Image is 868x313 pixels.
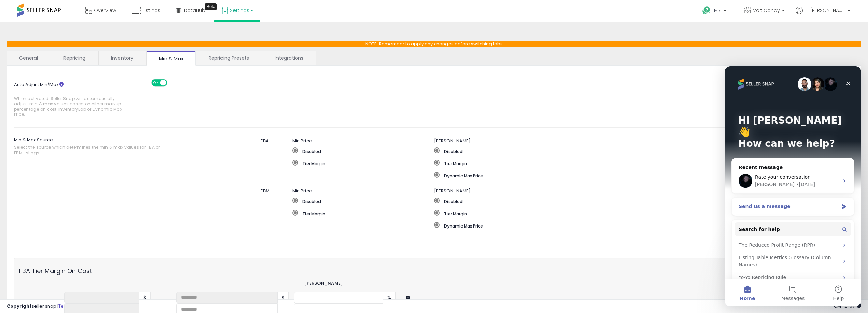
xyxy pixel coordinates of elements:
[7,51,51,65] a: General
[260,138,269,144] span: FBA
[14,96,126,117] span: When activated, Seller Snap will automatically adjust min & max values based on either markup per...
[143,7,160,14] span: Listings
[292,198,434,204] label: Disabled
[262,51,316,65] a: Integrations
[184,7,205,14] span: DataHub
[205,3,217,10] div: Tooltip anchor
[434,222,717,229] label: Dynamic Max Price
[434,138,471,144] span: [PERSON_NAME]
[147,51,196,66] a: Min & Max
[166,80,177,85] span: OFF
[304,280,343,287] label: [PERSON_NAME]
[139,292,151,303] span: $
[434,210,717,217] label: Tier Margin
[99,51,146,65] a: Inventory
[196,51,261,65] a: Repricing Presets
[712,8,722,14] span: Help
[753,7,780,14] span: Volt Candy
[154,297,176,304] span: and
[292,138,312,144] span: Min Price
[292,147,434,154] label: Disabled
[805,7,845,14] span: Hi [PERSON_NAME]
[725,66,861,306] iframe: Intercom live chat
[152,80,160,85] span: ON
[14,263,154,276] label: FBA Tier Margin On Cost
[14,135,197,159] label: Min & Max Source
[434,147,788,154] label: Disabled
[702,6,711,15] i: Get Help
[434,172,788,179] label: Dynamic Max Price
[434,198,717,204] label: Disabled
[796,7,850,22] a: Hi [PERSON_NAME]
[278,292,289,303] span: $
[697,1,733,22] a: Help
[9,79,151,121] label: Auto Adjust Min/Max
[7,303,118,310] div: seller snap | |
[434,160,788,167] label: Tier Margin
[260,188,270,194] span: FBM
[58,303,87,309] a: Terms of Use
[292,160,434,167] label: Tier Margin
[383,292,396,303] span: %
[292,210,434,217] label: Tier Margin
[94,7,116,14] span: Overview
[51,51,98,65] a: Repricing
[19,297,64,304] span: Between
[292,188,312,194] span: Min Price
[14,145,165,155] span: Select the source which determines the min & max values for FBA or FBM listings.
[7,303,32,309] strong: Copyright
[434,188,471,194] span: [PERSON_NAME]
[7,41,861,47] p: NOTE: Remember to apply any changes before switching tabs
